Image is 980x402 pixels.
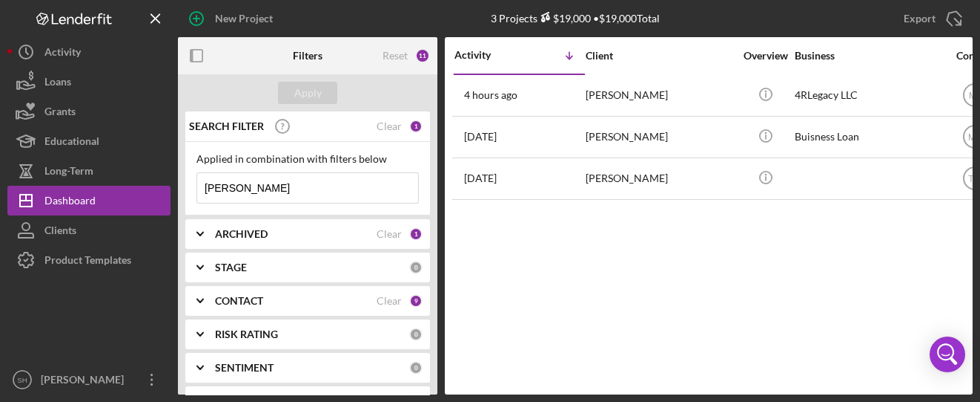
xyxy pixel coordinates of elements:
[7,67,170,97] button: Loans
[409,328,423,341] div: 0
[537,12,591,25] div: $19,000
[930,337,965,372] div: Open Intercom Messenger
[196,153,419,165] div: Applied in combination with filters below
[215,262,247,273] b: STAGE
[7,215,170,245] button: Clients
[215,328,278,340] b: RISK RATING
[7,97,170,126] button: Grants
[586,117,734,157] div: [PERSON_NAME]
[464,89,517,101] time: 2025-10-03 14:03
[178,4,288,33] button: New Project
[904,4,936,33] div: Export
[215,228,268,240] b: ARCHIVED
[377,295,402,307] div: Clear
[189,120,264,132] b: SEARCH FILTER
[44,37,81,71] div: Activity
[795,76,943,115] div: 4RLegacy LLC
[409,120,423,133] div: 1
[586,159,734,198] div: [PERSON_NAME]
[7,365,170,395] button: SH[PERSON_NAME]
[278,82,337,104] button: Apply
[7,37,170,67] button: Activity
[795,117,943,157] div: Buisness Loan
[586,50,734,62] div: Client
[795,50,943,62] div: Business
[44,97,76,130] div: Grants
[294,82,322,104] div: Apply
[17,376,27,384] text: SH
[586,76,734,115] div: [PERSON_NAME]
[409,294,423,308] div: 9
[454,49,520,61] div: Activity
[215,4,273,33] div: New Project
[44,245,131,279] div: Product Templates
[377,120,402,132] div: Clear
[464,172,497,184] time: 2023-06-06 00:58
[383,50,408,62] div: Reset
[44,186,96,219] div: Dashboard
[409,361,423,375] div: 0
[293,50,322,62] b: Filters
[215,295,263,307] b: CONTACT
[44,67,71,100] div: Loans
[7,156,170,186] button: Long-Term
[491,12,660,25] div: 3 Projects • $19,000 Total
[409,227,423,241] div: 1
[44,215,76,249] div: Clients
[7,186,170,215] button: Dashboard
[464,131,497,143] time: 2024-08-07 12:06
[44,156,93,189] div: Long-Term
[7,245,170,275] button: Product Templates
[7,126,170,156] button: Educational
[377,228,402,240] div: Clear
[215,362,274,374] b: SENTIMENT
[889,4,973,33] button: Export
[738,50,793,62] div: Overview
[415,48,430,63] div: 11
[44,126,99,160] div: Educational
[409,261,423,274] div: 0
[37,365,133,398] div: [PERSON_NAME]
